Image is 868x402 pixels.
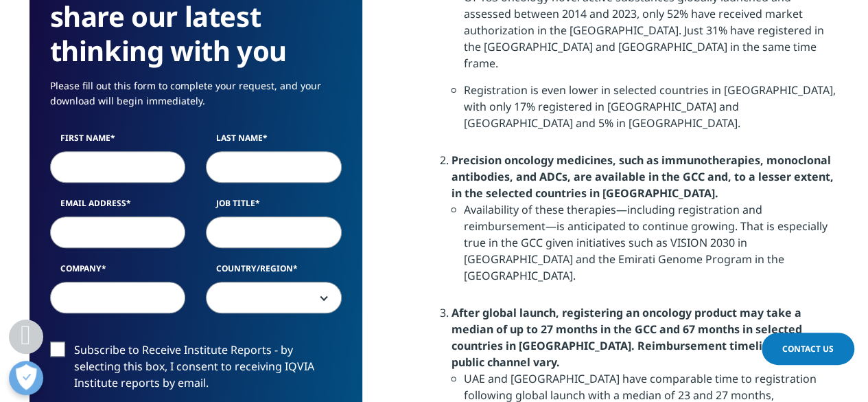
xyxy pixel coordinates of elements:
[464,82,839,142] li: Registration is even lower in selected countries in [GEOGRAPHIC_DATA], with only 17% registered i...
[451,305,816,370] strong: After global launch, registering an oncology product may take a median of up to 27 months in the ...
[50,342,342,399] label: Subscribe to Receive Institute Reports - by selecting this box, I consent to receiving IQVIA Inst...
[9,361,43,395] button: Açık Tercihler
[762,333,854,365] a: Contact Us
[782,343,834,355] span: Contact Us
[206,198,342,217] label: Job Title
[206,133,342,152] label: Last Name
[451,153,834,201] strong: Precision oncology medicines, such as immunotherapies, monoclonal antibodies, and ADCs, are avail...
[206,263,342,282] label: Country/Region
[50,133,186,152] label: First Name
[50,79,342,120] p: Please fill out this form to complete your request, and your download will begin immediately.
[50,263,186,282] label: Company
[464,201,839,294] li: Availability of these therapies—including registration and reimbursement—is anticipated to contin...
[50,198,186,217] label: Email Address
